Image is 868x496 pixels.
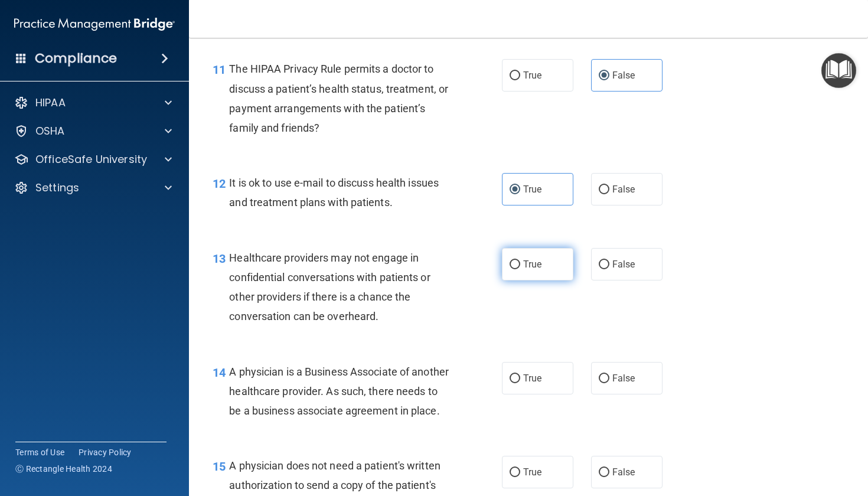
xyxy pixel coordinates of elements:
span: Ⓒ Rectangle Health 2024 [15,463,112,475]
p: HIPAA [35,96,66,110]
input: True [510,468,520,477]
span: False [612,184,635,195]
input: False [599,71,609,80]
span: True [523,373,541,384]
input: True [510,374,520,383]
input: False [599,260,609,269]
h4: Compliance [35,50,117,67]
p: OfficeSafe University [35,152,147,167]
span: True [523,70,541,81]
a: OfficeSafe University [14,152,172,167]
span: True [523,466,541,478]
img: PMB logo [14,12,175,36]
span: False [612,70,635,81]
input: True [510,260,520,269]
span: It is ok to use e-mail to discuss health issues and treatment plans with patients. [229,177,439,208]
span: True [523,184,541,195]
a: Terms of Use [15,446,64,458]
a: HIPAA [14,96,172,110]
span: The HIPAA Privacy Rule permits a doctor to discuss a patient’s health status, treatment, or payme... [229,63,448,134]
a: OSHA [14,124,172,138]
span: A physician is a Business Associate of another healthcare provider. As such, there needs to be a ... [229,366,449,417]
span: 15 [213,459,226,474]
input: False [599,374,609,383]
input: False [599,185,609,194]
span: False [612,466,635,478]
a: Settings [14,181,172,195]
span: False [612,373,635,384]
span: Healthcare providers may not engage in confidential conversations with patients or other provider... [229,252,430,323]
span: 13 [213,252,226,266]
a: Privacy Policy [79,446,132,458]
p: Settings [35,181,79,195]
span: 12 [213,177,226,191]
button: Open Resource Center [821,53,856,88]
span: True [523,259,541,270]
span: 11 [213,63,226,77]
iframe: Drift Widget Chat Controller [809,415,854,459]
input: True [510,71,520,80]
input: True [510,185,520,194]
span: 14 [213,366,226,380]
input: False [599,468,609,477]
span: False [612,259,635,270]
p: OSHA [35,124,65,138]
